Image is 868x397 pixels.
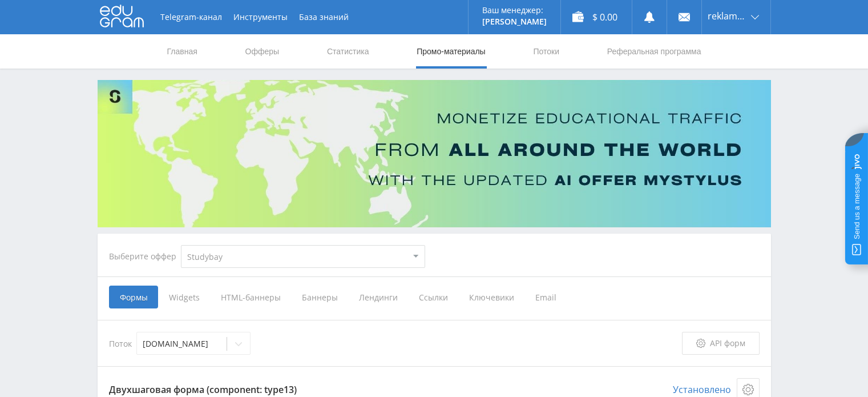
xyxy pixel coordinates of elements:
span: Ссылки [408,286,458,308]
img: Banner [98,80,771,227]
a: API форм [682,332,760,355]
a: Главная [166,34,199,69]
div: Выберите оффер [109,252,181,261]
span: Формы [109,286,158,308]
a: Потоки [532,34,560,69]
a: Реферальная программа [606,34,703,69]
span: Widgets [158,286,210,308]
span: Баннеры [291,286,348,308]
span: API форм [710,339,745,348]
a: Статистика [326,34,370,69]
span: Email [524,286,567,308]
a: Промо-материалы [415,34,486,69]
p: [PERSON_NAME] [482,17,547,26]
span: HTML-баннеры [210,286,291,308]
span: Ключевики [458,286,524,308]
span: Лендинги [348,286,408,308]
div: Поток [109,332,682,355]
a: Офферы [244,34,281,69]
span: reklama76 [708,11,748,21]
p: Ваш менеджер: [482,6,547,15]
